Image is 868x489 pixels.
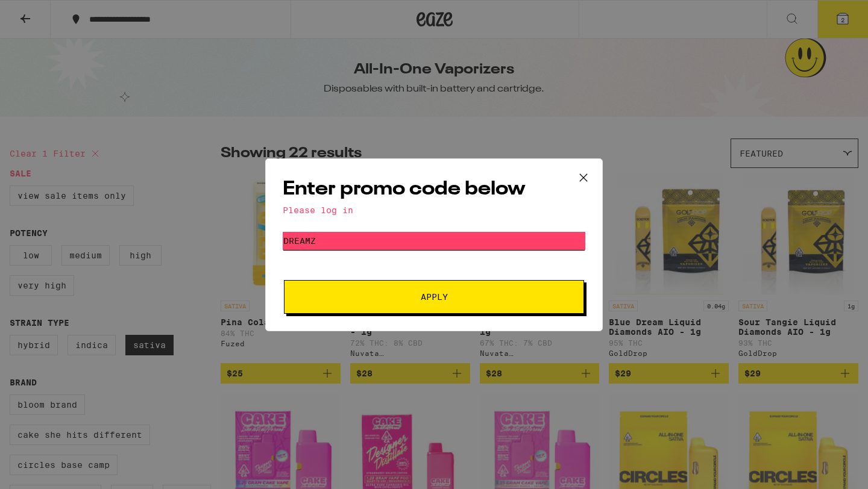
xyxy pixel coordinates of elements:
[421,293,448,301] span: Apply
[283,232,585,250] input: Promo code
[284,280,584,314] button: Apply
[283,176,585,203] h2: Enter promo code below
[7,8,87,18] span: Hi. Need any help?
[283,205,585,215] div: Please log in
